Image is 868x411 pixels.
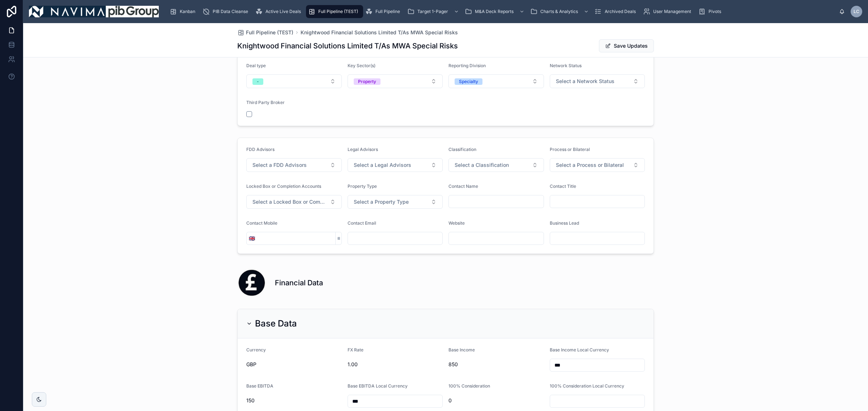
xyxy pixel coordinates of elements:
[550,74,645,88] button: Select Button
[167,5,200,18] a: Kanban
[29,6,159,17] img: App logo
[605,9,636,14] span: Archived Deals
[641,5,696,18] a: User Management
[358,78,376,85] div: Property
[556,161,624,169] span: Select a Process or Bilateral
[237,29,293,36] a: Full Pipeline (TEST)
[180,9,195,14] span: Kanban
[448,397,544,404] span: 0
[417,9,448,14] span: Target 1-Pager
[348,220,376,226] span: Contact Email
[306,5,363,18] a: Full Pipeline (TEST)
[246,195,342,209] button: Select Button
[348,383,408,389] span: Base EBITDA Local Currency
[348,361,443,368] span: 1.00
[448,63,486,68] span: Reporting Division
[348,63,375,68] span: Key Sector(s)
[363,5,405,18] a: Full Pipeline
[348,74,443,88] button: Select Button
[448,220,465,226] span: Website
[550,158,645,172] button: Select Button
[252,161,307,169] span: Select a FDD Advisors
[246,220,277,226] span: Contact Mobile
[448,74,544,88] button: Select Button
[455,161,509,169] span: Select a Classification
[275,278,323,288] h1: Financial Data
[354,198,409,205] span: Select a Property Type
[252,198,327,205] span: Select a Locked Box or Completion Accounts
[265,9,301,14] span: Active Live Deals
[696,5,726,18] a: Pivots
[257,78,259,85] div: -
[709,9,721,14] span: Pivots
[213,9,248,14] span: PIB Data Cleanse
[550,220,579,226] span: Business Lead
[246,158,342,172] button: Select Button
[459,78,478,85] div: Specialty
[448,347,475,352] span: Base Income
[448,383,490,389] span: 100% Consideration
[246,397,342,404] span: 150
[246,347,266,352] span: Currency
[247,232,257,245] button: Select Button
[246,29,293,36] span: Full Pipeline (TEST)
[253,5,306,18] a: Active Live Deals
[301,29,458,36] a: Knightwood Financial Solutions Limited T/As MWA Special Risks
[556,78,614,85] span: Select a Network Status
[448,147,476,152] span: Classification
[348,195,443,209] button: Select Button
[246,361,342,368] span: GBP
[550,347,609,352] span: Base Income Local Currency
[348,183,377,189] span: Property Type
[854,9,859,14] span: LC
[550,147,590,152] span: Process or Bilateral
[375,9,400,14] span: Full Pipeline
[405,5,463,18] a: Target 1-Pager
[246,100,285,105] span: Third Party Broker
[249,235,255,242] span: 🇬🇧
[165,4,839,20] div: scrollable content
[475,9,514,14] span: M&A Deck Reports
[540,9,578,14] span: Charts & Analytics
[599,39,654,52] button: Save Updates
[237,41,458,51] h1: Knightwood Financial Solutions Limited T/As MWA Special Risks
[246,74,342,88] button: Select Button
[448,183,478,189] span: Contact Name
[550,183,576,189] span: Contact Title
[348,158,443,172] button: Select Button
[463,5,528,18] a: M&A Deck Reports
[255,318,297,329] h2: Base Data
[348,347,363,352] span: FX Rate
[246,383,273,389] span: Base EBITDA
[246,147,275,152] span: FDD Advisors
[246,183,321,189] span: Locked Box or Completion Accounts
[200,5,253,18] a: PIB Data Cleanse
[318,9,358,14] span: Full Pipeline (TEST)
[550,383,624,389] span: 100% Consideration Local Currency
[348,147,378,152] span: Legal Advisors
[528,5,592,18] a: Charts & Analytics
[448,361,544,368] span: 850
[246,63,266,68] span: Deal type
[448,158,544,172] button: Select Button
[354,161,411,169] span: Select a Legal Advisors
[592,5,641,18] a: Archived Deals
[653,9,691,14] span: User Management
[550,63,582,68] span: Network Status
